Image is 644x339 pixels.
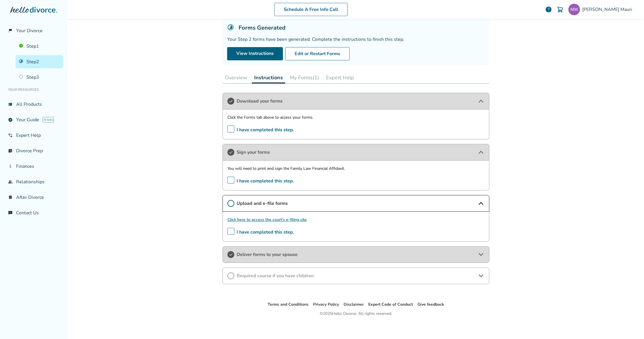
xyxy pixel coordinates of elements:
a: help [545,6,552,13]
a: Privacy Policy [313,302,339,307]
a: chat_infoContact Us [5,206,63,219]
span: attach_money [8,164,13,169]
button: Instructions [252,72,285,84]
a: Click here to access the court's e-filing site [227,217,307,222]
a: Terms and Conditions [268,302,308,307]
a: exploreYour GuideAI beta [5,113,63,126]
span: list_alt_check [8,149,13,153]
li: Give feedback [417,301,444,308]
span: Sign your forms [237,149,475,155]
li: Your Resources [5,84,63,95]
span: AI beta [43,117,54,123]
a: Step2 [16,55,63,68]
span: flag_2 [8,28,13,33]
a: bookmark_checkAfter Divorce [5,191,63,204]
button: Edit or Restart Forms [285,47,350,60]
span: Your Divorce [16,28,43,34]
h5: Forms Generated [239,24,285,32]
a: Schedule A Free Info Call [274,3,348,16]
div: Your Step 2 forms have been generated. Complete the instructions to finish this step. [227,36,485,43]
span: I have completed this step. [227,177,294,186]
div: © 2025 Hello Divorce. All rights reserved. [320,310,392,317]
span: chat_info [8,211,13,215]
span: I have completed this step. [227,228,294,237]
button: My Forms(1) [287,72,321,83]
span: bookmark_check [8,195,13,200]
iframe: Chat Widget [615,311,644,339]
a: groupRelationships [5,175,63,188]
button: Overview [223,72,250,83]
span: I have completed this step. [227,126,294,134]
span: view_list [8,102,13,107]
p: You will need to print and sign the Family Law Financial Affidavit. [227,165,484,172]
a: attach_moneyFinances [5,160,63,173]
li: Disclaimer [344,301,364,308]
a: view_listAll Products [5,98,63,111]
span: Required course if you have children [237,273,475,279]
a: Step3 [16,71,63,84]
a: Expert Code of Conduct [368,302,413,307]
a: View Instructions [227,47,283,60]
span: Deliver forms to your spouse [237,251,475,258]
a: list_alt_checkDivorce Prep [5,144,63,157]
span: phone_in_talk [8,133,13,138]
p: . [227,216,484,223]
span: Download your forms [237,98,475,104]
img: Cart [557,6,563,13]
span: group [8,180,13,184]
span: Upload and e-file forms [237,200,475,207]
a: Step1 [16,40,63,53]
p: Click the Forms tab above to access your forms. [227,114,484,121]
button: Expert Help [324,72,356,83]
a: phone_in_talkExpert Help [5,129,63,142]
a: flag_2Your Divorce [5,24,63,37]
img: michelle.dowd@outlook.com [568,4,580,15]
span: [PERSON_NAME] Mauri [582,6,635,13]
span: explore [8,118,13,122]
